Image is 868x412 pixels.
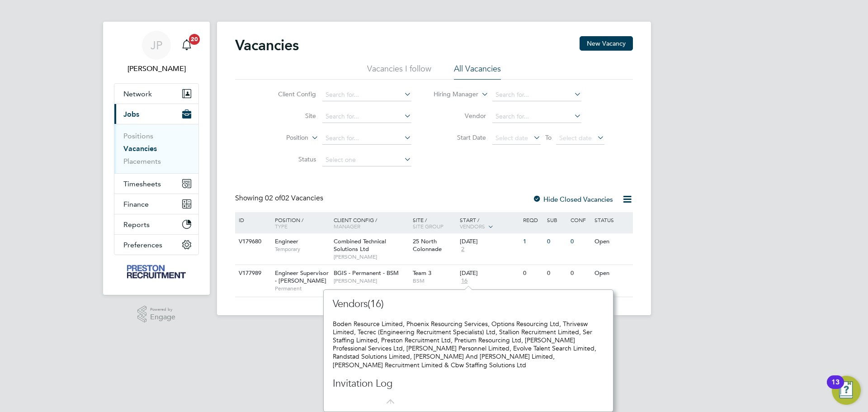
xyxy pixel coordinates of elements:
[413,223,443,230] span: Site Group
[331,212,410,234] div: Client Config /
[580,36,633,51] button: New Vacancy
[334,253,408,260] span: [PERSON_NAME]
[521,212,544,227] div: Reqd
[103,22,210,295] nav: Main navigation
[413,277,456,284] span: BSM
[235,194,325,203] div: Showing
[568,233,592,250] div: 0
[137,306,176,323] a: Powered byEngage
[426,90,478,99] label: Hiring Manager
[268,212,331,234] div: Position /
[114,194,198,214] button: Finance
[454,63,501,80] li: All Vacancies
[542,132,554,143] span: To
[410,212,458,234] div: Site /
[264,90,316,98] label: Client Config
[114,31,199,74] a: JP[PERSON_NAME]
[322,132,411,145] input: Search for...
[265,194,281,203] span: 02 of
[413,237,442,253] span: 25 North Colonnade
[236,233,268,250] div: V179680
[322,89,411,101] input: Search for...
[559,134,592,142] span: Select date
[434,112,486,120] label: Vendor
[264,112,316,120] label: Site
[127,264,186,279] img: prestonrecruitment-logo-retina.png
[236,212,268,227] div: ID
[256,133,308,142] label: Position
[492,89,581,101] input: Search for...
[460,277,469,285] span: 16
[150,313,175,321] span: Engage
[123,200,149,208] span: Finance
[460,270,519,277] div: [DATE]
[521,265,544,282] div: 0
[568,212,592,227] div: Conf
[334,269,399,277] span: BGIS - Permanent - BSM
[545,233,568,250] div: 0
[333,298,491,311] h3: Vendors(16)
[533,195,613,204] label: Hide Closed Vacancies
[458,212,521,235] div: Start /
[333,320,604,369] div: Boden Resource Limited, Phoenix Resourcing Services, Options Resourcing Ltd, Thrivesw Limited, Te...
[123,132,153,140] a: Positions
[413,269,431,277] span: Team 3
[123,110,139,118] span: Jobs
[592,265,632,282] div: Open
[265,194,323,203] span: 02 Vacancies
[114,174,198,194] button: Timesheets
[460,246,466,253] span: 2
[123,90,152,98] span: Network
[123,157,161,166] a: Placements
[114,63,199,74] span: James Preston
[545,265,568,282] div: 0
[178,31,196,60] a: 20
[333,377,491,390] h3: Invitation Log
[264,155,316,163] label: Status
[114,235,198,255] button: Preferences
[334,237,386,253] span: Combined Technical Solutions Ltd
[123,220,150,229] span: Reports
[275,246,329,253] span: Temporary
[545,212,568,227] div: Sub
[123,144,157,153] a: Vacancies
[123,241,162,249] span: Preferences
[150,306,175,313] span: Powered by
[492,110,581,123] input: Search for...
[831,382,840,394] div: 13
[123,180,161,188] span: Timesheets
[832,376,861,405] button: Open Resource Center, 13 new notifications
[367,63,431,80] li: Vacancies I follow
[189,34,200,45] span: 20
[460,238,519,246] div: [DATE]
[114,124,198,173] div: Jobs
[151,39,162,51] span: JP
[236,265,268,282] div: V177989
[235,36,299,54] h2: Vacancies
[322,110,411,123] input: Search for...
[460,223,485,230] span: Vendors
[275,285,329,292] span: Permanent
[495,134,528,142] span: Select date
[114,214,198,234] button: Reports
[322,154,411,166] input: Select one
[114,84,198,104] button: Network
[592,212,632,227] div: Status
[568,265,592,282] div: 0
[521,233,544,250] div: 1
[114,104,198,124] button: Jobs
[592,233,632,250] div: Open
[275,223,288,230] span: Type
[334,223,360,230] span: Manager
[114,264,199,279] a: Go to home page
[275,237,298,245] span: Engineer
[434,133,486,142] label: Start Date
[275,269,329,284] span: Engineer Supervisor - [PERSON_NAME]
[334,277,408,284] span: [PERSON_NAME]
